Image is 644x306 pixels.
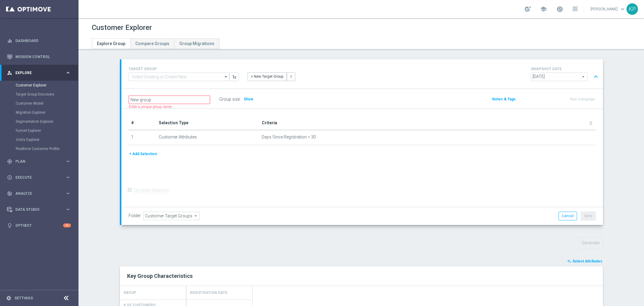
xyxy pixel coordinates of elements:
[14,296,33,300] a: Settings
[591,71,600,83] button: expand_less
[129,130,157,145] td: 1
[7,175,12,180] i: play_circle_outline
[16,110,63,115] a: Migration Explorer
[6,295,11,301] i: settings
[16,83,63,88] a: Customer Explorer
[262,120,277,125] span: Criteria
[16,81,78,90] div: Customer Explorer
[7,217,71,233] div: Optibot
[7,207,71,212] button: Data Studio keyboard_arrow_right
[65,70,71,76] i: keyboard_arrow_right
[129,116,157,130] th: #
[16,146,63,151] a: Realtime Customer Profile
[7,33,71,49] div: Dashboard
[219,97,240,102] label: Group size
[16,137,63,142] a: Visits Explorer
[156,116,259,130] th: Selection Type
[262,135,316,140] span: Days Since Registration = 30
[65,174,71,180] i: keyboard_arrow_right
[129,213,141,218] label: Folder
[92,23,152,32] h1: Customer Explorer
[16,108,78,117] div: Migration Explorer
[97,41,125,46] span: Explore Group
[129,73,229,81] input: Select Existing or Create New
[16,99,78,108] div: Customer Model
[7,54,71,59] button: Mission Control
[626,3,638,15] div: KP
[129,104,171,109] label: Enter a unique group name
[7,223,71,228] button: lightbulb Optibot 4
[492,96,516,103] button: Notes & Tags
[16,92,63,97] a: Target Group Discovery
[135,41,169,46] span: Compare Groups
[63,223,71,227] div: 4
[65,190,71,196] i: keyboard_arrow_right
[123,288,136,298] h4: GROUP
[7,175,65,180] div: Execute
[190,288,227,298] h4: Registration Date
[7,49,71,65] div: Mission Control
[15,71,65,75] span: Explore
[7,70,71,75] button: person_search Explore keyboard_arrow_right
[15,208,65,211] span: Data Studio
[7,191,12,196] i: track_changes
[16,135,78,144] div: Visits Explorer
[15,217,63,233] a: Optibot
[578,237,603,249] button: Generate
[129,67,239,71] h4: TARGET GROUP
[179,41,214,46] span: Group Migrations
[559,212,577,220] button: Cancel
[7,38,12,44] i: equalizer
[129,65,596,83] div: TARGET GROUP arrow_drop_down + New Target Group more_vert SNAPSHOT DATE arrow_drop_down expand_less
[7,70,12,76] i: person_search
[7,191,71,196] button: track_changes Analyze keyboard_arrow_right
[590,5,626,14] a: [PERSON_NAME]keyboard_arrow_down
[567,258,603,265] button: playlist_add_check Select Attributes
[7,70,65,76] div: Explore
[572,259,602,263] span: Select Attributes
[129,151,158,157] button: + Add Selection
[7,191,65,196] div: Analyze
[156,130,259,145] td: Customer Attributes
[531,67,600,71] h4: SNAPSHOT DATE
[65,207,71,212] i: keyboard_arrow_right
[16,144,78,153] div: Realtime Customer Profile
[16,126,78,135] div: Funnel Explorer
[7,223,12,228] i: lightbulb
[567,259,572,263] i: playlist_add_check
[223,73,229,81] i: arrow_drop_down
[15,176,65,179] span: Execute
[127,272,596,280] h2: Key Group Characteristics
[240,97,241,102] label: :
[7,207,65,212] div: Data Studio
[133,187,169,193] label: Complex Selection
[540,6,547,12] span: school
[248,72,287,81] button: + New Target Group
[16,119,63,124] a: Segmentation Explorer
[7,159,65,164] div: Plan
[92,38,219,49] ul: Tabs
[15,49,71,65] a: Mission Control
[129,96,210,104] input: Enter a name for this target group
[7,175,71,180] button: play_circle_outline Execute keyboard_arrow_right
[65,158,71,164] i: keyboard_arrow_right
[16,117,78,126] div: Segmentation Explorer
[7,38,71,43] button: equalizer Dashboard
[15,192,65,195] span: Analyze
[581,212,596,220] button: Save
[16,128,63,133] a: Funnel Explorer
[287,72,295,81] button: more_vert
[15,33,71,49] a: Dashboard
[7,159,71,164] button: gps_fixed Plan keyboard_arrow_right
[619,6,626,12] span: keyboard_arrow_down
[7,159,12,164] i: gps_fixed
[15,160,65,163] span: Plan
